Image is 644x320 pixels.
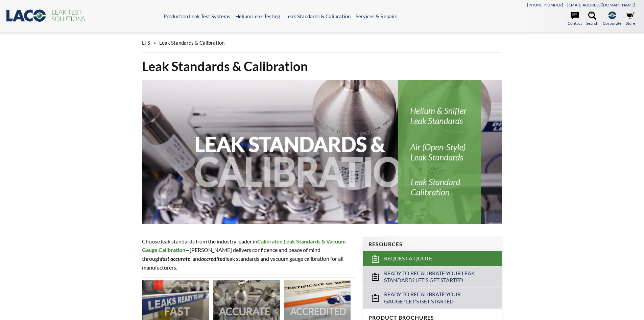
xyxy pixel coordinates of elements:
[170,255,190,262] strong: accurate
[567,2,635,7] a: [EMAIL_ADDRESS][DOMAIN_NAME]
[384,255,432,262] span: Request a Quote
[363,287,502,308] a: Ready to Recalibrate Your Gauge? Let's Get Started
[142,237,355,272] p: Choose leak standards from the industry leader in —[PERSON_NAME] delivers confidence and peace of...
[159,40,224,46] span: Leak Standards & Calibration
[142,33,502,52] div: »
[285,13,351,19] a: Leak Standards & Calibration
[142,40,150,46] span: LTS
[161,255,169,262] em: fast
[384,291,482,305] span: Ready to Recalibrate Your Gauge? Let's Get Started
[235,13,280,19] a: Helium Leak Testing
[164,13,230,19] a: Production Leak Test Systems
[356,13,398,19] a: Services & Repairs
[384,270,482,284] span: Ready to Recalibrate Your Leak Standard? Let's Get Started
[363,266,502,287] a: Ready to Recalibrate Your Leak Standard? Let's Get Started
[142,58,502,74] h1: Leak Standards & Calibration
[213,280,280,319] img: Image showing the word ACCURATE overlaid on it
[527,2,563,7] a: [PHONE_NUMBER]
[568,12,582,26] a: Contact
[142,280,209,319] img: Image showing the word FAST overlaid on it
[586,12,598,26] a: Search
[201,255,225,262] em: accredited
[603,20,621,26] span: Corporate
[142,80,502,224] img: Leak Standards & Calibration header
[626,12,635,26] a: Store
[368,241,496,248] h4: Resources
[363,251,502,266] a: Request a Quote
[284,280,351,319] img: Image showing the word ACCREDITED overlaid on it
